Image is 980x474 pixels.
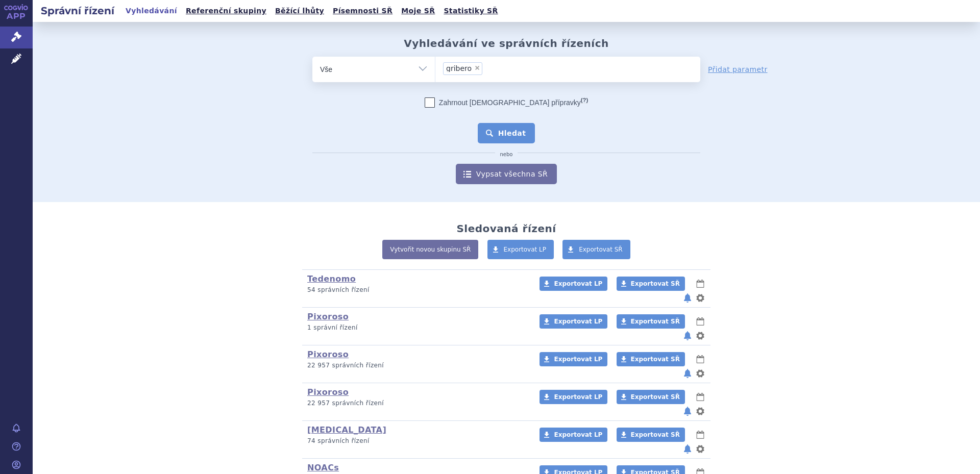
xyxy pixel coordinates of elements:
[307,286,526,294] p: 54 správních řízení
[554,431,602,438] span: Exportovat LP
[562,240,630,259] a: Exportovat SŘ
[33,4,122,18] h2: Správní řízení
[540,352,607,366] a: Exportovat LP
[695,315,705,328] button: lhůty
[425,97,588,108] label: Zahrnout [DEMOGRAPHIC_DATA] přípravky
[631,356,680,363] span: Exportovat SŘ
[554,318,602,325] span: Exportovat LP
[330,4,396,18] a: Písemnosti SŘ
[695,353,705,365] button: lhůty
[617,390,685,404] a: Exportovat SŘ
[440,4,501,18] a: Statistiky SŘ
[307,425,386,435] a: [MEDICAL_DATA]
[540,277,607,291] a: Exportovat LP
[307,437,526,445] p: 74 správních řízení
[474,65,480,71] span: ×
[695,405,705,417] button: nastavení
[682,367,693,380] button: notifikace
[307,463,339,472] a: NOACs
[485,62,528,74] input: gribero
[495,152,518,158] i: nebo
[554,356,602,363] span: Exportovat LP
[540,314,607,329] a: Exportovat LP
[695,367,705,380] button: nastavení
[307,361,526,370] p: 22 957 správních řízení
[695,278,705,290] button: lhůty
[404,37,609,49] h2: Vyhledávání ve správních řízeních
[446,65,472,72] span: gribero
[695,391,705,403] button: lhůty
[579,246,623,253] span: Exportovat SŘ
[540,390,607,404] a: Exportovat LP
[695,429,705,441] button: lhůty
[554,280,602,287] span: Exportovat LP
[695,292,705,304] button: nastavení
[307,387,349,397] a: Pixoroso
[617,352,685,366] a: Exportovat SŘ
[708,64,768,74] a: Přidat parametr
[695,443,705,455] button: nastavení
[617,428,685,442] a: Exportovat SŘ
[382,240,478,259] a: Vytvořit novou skupinu SŘ
[631,431,680,438] span: Exportovat SŘ
[682,292,693,304] button: notifikace
[682,405,693,417] button: notifikace
[631,280,680,287] span: Exportovat SŘ
[487,240,554,259] a: Exportovat LP
[554,393,602,401] span: Exportovat LP
[695,330,705,342] button: nastavení
[122,4,180,18] a: Vyhledávání
[617,277,685,291] a: Exportovat SŘ
[307,350,349,359] a: Pixoroso
[631,318,680,325] span: Exportovat SŘ
[504,246,547,253] span: Exportovat LP
[682,443,693,455] button: notifikace
[631,393,680,401] span: Exportovat SŘ
[456,164,557,184] a: Vypsat všechna SŘ
[307,312,349,321] a: Pixoroso
[183,4,269,18] a: Referenční skupiny
[581,97,588,104] abbr: (?)
[682,330,693,342] button: notifikace
[307,399,526,408] p: 22 957 správních řízení
[540,428,607,442] a: Exportovat LP
[307,323,526,332] p: 1 správní řízení
[272,4,327,18] a: Běžící lhůty
[456,222,556,235] h2: Sledovaná řízení
[307,274,356,284] a: Tedenomo
[617,314,685,329] a: Exportovat SŘ
[398,4,438,18] a: Moje SŘ
[478,123,535,143] button: Hledat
